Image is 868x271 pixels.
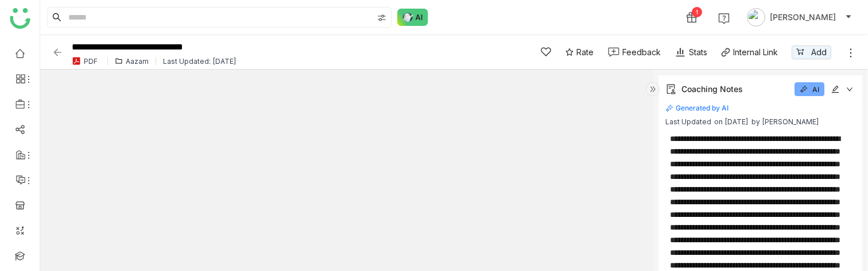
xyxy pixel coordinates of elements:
img: pdf.svg [72,56,81,66]
img: ask-buddy-normal.svg [397,9,428,26]
div: Coaching NotesAI [658,75,862,103]
button: Add [792,45,831,59]
div: Stats [675,46,707,58]
div: Aazam [126,57,149,66]
div: PDF [84,57,98,66]
span: AI [812,85,819,94]
button: AI [795,82,824,96]
div: Last Updated: [DATE] [163,57,237,66]
span: by [PERSON_NAME] [751,117,819,128]
span: Add [811,46,827,59]
div: Feedback [622,46,661,58]
span: on [DATE] [714,117,749,128]
img: avatar [747,8,765,26]
img: stats.svg [675,47,686,58]
img: back [52,47,63,58]
img: help.svg [718,13,730,24]
img: feedback-1.svg [608,47,619,57]
div: Last Updated [665,117,819,128]
img: search-type.svg [377,13,386,22]
div: Internal Link [733,46,778,58]
span: [PERSON_NAME] [770,11,836,24]
div: Coaching Notes [681,83,743,96]
img: logo [10,8,30,29]
span: Rate [576,46,594,58]
div: 1 [692,7,702,17]
button: [PERSON_NAME] [745,8,854,26]
img: folder.svg [115,57,123,65]
div: Generated by AI [665,103,728,113]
